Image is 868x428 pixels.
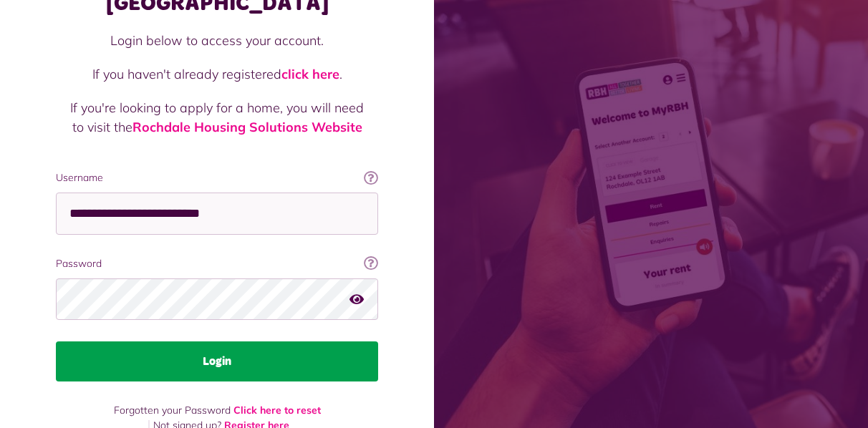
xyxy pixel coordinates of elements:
p: If you're looking to apply for a home, you will need to visit the [70,98,364,137]
label: Username [56,170,378,185]
button: Login [56,341,378,381]
a: Click here to reset [233,404,321,417]
a: click here [281,66,339,82]
span: Forgotten your Password [114,404,231,417]
p: If you haven't already registered . [70,64,364,84]
p: Login below to access your account. [70,31,364,50]
a: Rochdale Housing Solutions Website [132,119,362,135]
label: Password [56,256,378,271]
